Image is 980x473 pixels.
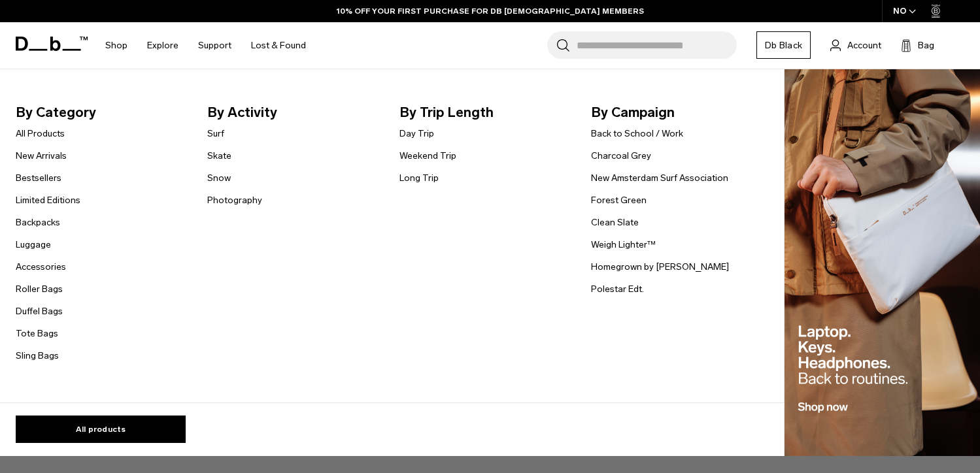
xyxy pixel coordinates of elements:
a: Charcoal Grey [591,149,651,163]
button: Bag [901,37,934,53]
a: Skate [207,149,231,163]
a: Db Black [756,31,811,59]
span: By Category [16,102,186,123]
a: Account [830,37,881,53]
a: Bestsellers [16,171,61,185]
a: Polestar Edt. [591,282,644,296]
a: All products [16,416,186,443]
a: Forest Green [591,193,647,207]
a: Long Trip [399,171,439,185]
a: Duffel Bags [16,304,63,318]
nav: Main Navigation [95,22,316,69]
img: Db [785,69,980,457]
a: Limited Editions [16,193,80,207]
a: Weekend Trip [399,149,456,163]
a: Roller Bags [16,282,63,296]
a: Photography [207,193,262,207]
a: Accessories [16,260,66,274]
a: New Amsterdam Surf Association [591,171,728,185]
span: Bag [918,39,934,52]
a: All Products [16,127,65,140]
a: 10% OFF YOUR FIRST PURCHASE FOR DB [DEMOGRAPHIC_DATA] MEMBERS [337,5,644,17]
span: By Activity [207,102,378,123]
a: Tote Bags [16,327,58,340]
a: Weigh Lighter™ [591,238,656,252]
span: Account [847,39,881,52]
a: Lost & Found [251,22,306,69]
a: Luggage [16,238,51,252]
a: Sling Bags [16,349,59,363]
a: Support [198,22,231,69]
a: Surf [207,127,224,140]
a: Shop [105,22,127,69]
a: Day Trip [399,127,434,140]
a: Backpacks [16,216,60,229]
a: Homegrown by [PERSON_NAME] [591,260,729,274]
a: New Arrivals [16,149,67,163]
a: Clean Slate [591,216,639,229]
a: Back to School / Work [591,127,683,140]
a: Snow [207,171,231,185]
span: By Trip Length [399,102,570,123]
a: Explore [147,22,178,69]
span: By Campaign [591,102,762,123]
